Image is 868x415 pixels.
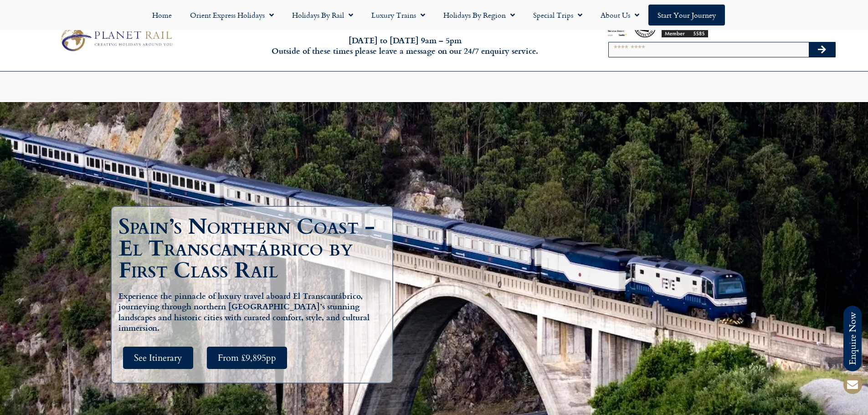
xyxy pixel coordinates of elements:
[118,216,390,282] h1: Spain’s Northern Coast - El Transcantábrico by First Class Rail
[809,42,835,57] button: Search
[234,35,576,56] h6: [DATE] to [DATE] 9am – 5pm Outside of these times please leave a message on our 24/7 enquiry serv...
[283,5,362,26] a: Holidays by Rail
[207,347,287,369] a: From £9,895pp
[118,291,390,333] h5: Experience the pinnacle of luxury travel aboard El Transcantábrico, journeying through northern [...
[5,5,863,26] nav: Menu
[524,5,591,26] a: Special Trips
[134,352,182,364] span: See Itinerary
[648,5,725,26] a: Start your Journey
[362,5,434,26] a: Luxury Trains
[56,25,175,54] img: Planet Rail Train Holidays Logo
[591,5,648,26] a: About Us
[123,347,193,369] a: See Itinerary
[143,5,181,26] a: Home
[218,352,276,364] span: From £9,895pp
[181,5,283,26] a: Orient Express Holidays
[434,5,524,26] a: Holidays by Region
